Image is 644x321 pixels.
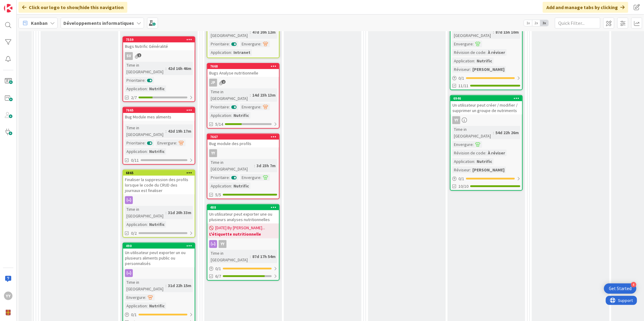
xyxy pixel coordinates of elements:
div: Bugs Analyse nutritionnelle [207,69,279,77]
span: : [485,150,486,156]
div: [PERSON_NAME] [471,167,506,173]
div: Click our logo to show/hide this navigation [18,2,127,13]
div: SV [125,52,133,60]
div: Un utilisateur peut exporter une ou plusieurs analyses nutritionnelles [207,210,279,223]
a: 7665Bug Module mes alimentsTime in [GEOGRAPHIC_DATA]:42d 19h 17mPrioritaire:Envergure:Application... [122,107,195,165]
div: 488 [207,205,279,210]
span: 10/10 [458,183,468,190]
div: 7667Bug module des profils [207,134,279,147]
div: Un utilisateur peut exporter un ou plusieurs aliments public ou personnalisés [123,249,195,267]
div: 87d 17h 54m [251,253,277,260]
div: YY [209,149,217,157]
span: : [229,104,230,110]
span: : [176,140,177,146]
div: Prioritaire [209,104,229,110]
div: 7665Bug Module mes aliments [123,108,195,121]
a: 6865Finaliser la suppression des profils lorsque le code du CRUD des journaux est finaliserTime i... [122,170,195,238]
span: : [260,104,261,110]
div: 6865Finaliser la suppression des profils lorsque le code du CRUD des journaux est finaliser [123,170,195,194]
div: Prioritaire [209,41,229,47]
div: Prioritaire [209,174,229,181]
b: L'étiquette nutritionnelle [209,231,277,237]
span: : [231,183,232,189]
div: Prioritaire [125,140,145,146]
div: 7665 [126,108,195,112]
div: SV [123,52,195,60]
div: Application [209,112,231,119]
span: : [485,49,486,56]
div: 42d 16h 46m [166,65,193,72]
div: Réviseur [452,167,470,173]
img: Visit kanbanzone.com [4,4,12,12]
div: Time in [GEOGRAPHIC_DATA] [209,25,250,39]
span: : [474,158,475,165]
span: 1 [137,53,141,57]
span: : [473,141,474,148]
div: Un utilisateur peut créer / modifier / supprimer un groupe de nutriments [451,101,522,114]
div: 490 [126,244,195,248]
span: : [229,174,230,181]
span: 2 [222,80,226,84]
div: Nutrific [148,148,166,155]
span: : [250,29,251,35]
span: 0/11 [131,157,139,164]
div: 3d 23h 7m [255,162,277,169]
div: Envergure [240,41,260,47]
div: Bug Module mes aliments [123,113,195,121]
div: Nutrific [475,158,494,165]
span: : [147,221,148,228]
div: Application [125,221,147,228]
img: avatar [4,309,12,317]
span: : [470,167,471,173]
a: 7668Bugs Analyse nutritionnelleJPTime in [GEOGRAPHIC_DATA]:14d 23h 13mPrioritaire:Envergure:Appli... [207,63,280,129]
span: : [166,128,166,134]
div: 31d 22h 15m [166,282,193,289]
div: 7559 [123,37,195,42]
div: Time in [GEOGRAPHIC_DATA] [209,159,254,172]
div: 6946 [453,96,522,101]
div: Application [452,58,474,64]
div: 7559Bugs Nutrific Généralité [123,37,195,50]
div: Time in [GEOGRAPHIC_DATA] [452,126,493,139]
div: Open Get Started checklist, remaining modules: 4 [604,283,636,294]
span: : [493,129,494,136]
div: 7665 [123,108,195,113]
div: Add and manage tabs by clicking [543,2,628,13]
input: Quick Filter... [555,18,600,28]
span: Support [12,1,27,8]
div: 6865 [123,170,195,176]
span: : [260,174,261,181]
span: : [166,65,166,72]
a: 7667Bug module des profilsYYTime in [GEOGRAPHIC_DATA]:3d 23h 7mPrioritaire:Envergure:Application:... [207,134,280,199]
div: Envergure [156,140,176,146]
span: [DATE] By [PERSON_NAME]... [215,225,265,231]
a: 488Un utilisateur peut exporter une ou plusieurs analyses nutritionnelles[DATE] By [PERSON_NAME].... [207,204,280,281]
div: Envergure [240,104,260,110]
div: 490 [123,243,195,249]
span: 5/5 [215,192,221,198]
div: Révision de code [452,150,485,156]
div: 31d 20h 33m [166,209,193,216]
div: YY [219,240,226,248]
div: 488Un utilisateur peut exporter une ou plusieurs analyses nutritionnelles [207,205,279,223]
div: Application [125,85,147,92]
div: Time in [GEOGRAPHIC_DATA] [125,279,166,292]
div: Nutrific [148,303,166,309]
div: Time in [GEOGRAPHIC_DATA] [125,206,166,219]
a: 7559Bugs Nutrific GénéralitéSVTime in [GEOGRAPHIC_DATA]:42d 16h 46mPrioritaire:Application:Nutrif... [122,36,195,102]
span: : [166,209,166,216]
div: 7667 [207,134,279,140]
div: 6946Un utilisateur peut créer / modifier / supprimer un groupe de nutriments [451,96,522,114]
span: 0 / 1 [131,312,137,318]
div: Time in [GEOGRAPHIC_DATA] [209,88,250,102]
span: 2x [532,20,540,26]
div: 7559 [126,38,195,42]
div: Application [209,49,231,56]
div: Nutrific [475,58,494,64]
div: À réviser [486,150,507,156]
div: Nutrific [232,112,250,119]
span: : [473,41,474,47]
span: : [470,66,471,73]
div: Réviseur [452,66,470,73]
span: 3x [540,20,548,26]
